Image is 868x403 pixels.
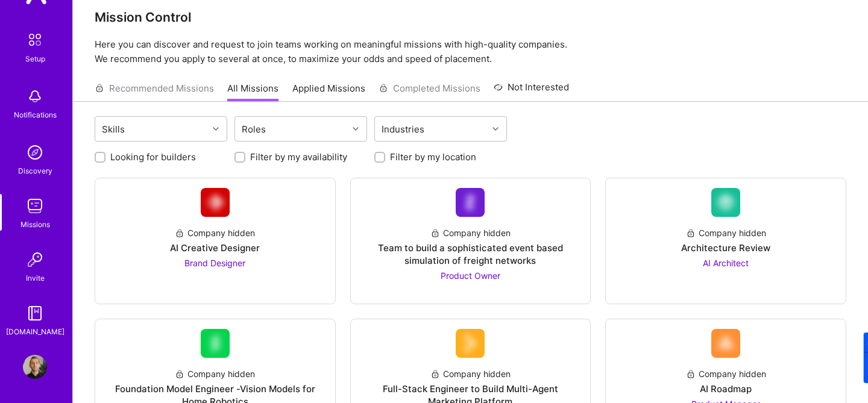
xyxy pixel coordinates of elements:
[23,84,47,108] img: bell
[184,258,245,268] span: Brand Designer
[22,27,48,52] img: setup
[175,367,255,380] div: Company hidden
[14,108,57,121] div: Notifications
[250,151,347,163] label: Filter by my availability
[227,82,278,102] a: All Missions
[201,329,230,358] img: Company Logo
[686,226,766,239] div: Company hidden
[175,226,255,239] div: Company hidden
[201,188,230,217] img: Company Logo
[494,80,569,102] a: Not Interested
[292,82,365,102] a: Applied Missions
[99,120,128,138] div: Skills
[615,188,836,294] a: Company LogoCompany hiddenArchitecture ReviewAI Architect
[353,126,359,132] i: icon Chevron
[492,126,498,132] i: icon Chevron
[681,242,770,254] div: Architecture Review
[105,188,325,294] a: Company LogoCompany hiddenAI Creative DesignerBrand Designer
[170,242,260,254] div: AI Creative Designer
[23,140,47,164] img: discovery
[25,52,45,65] div: Setup
[430,226,511,239] div: Company hidden
[23,301,47,325] img: guide book
[703,258,749,268] span: AI Architect
[711,329,740,358] img: Company Logo
[430,367,511,380] div: Company hidden
[18,164,52,177] div: Discovery
[23,248,47,272] img: Invite
[456,188,485,217] img: Company Logo
[441,270,500,281] span: Product Owner
[20,355,50,379] a: User Avatar
[26,272,45,284] div: Invite
[110,151,196,163] label: Looking for builders
[213,126,219,132] i: icon Chevron
[711,188,740,217] img: Company Logo
[686,367,766,380] div: Company hidden
[456,329,485,358] img: Company Logo
[6,325,64,338] div: [DOMAIN_NAME]
[379,120,427,138] div: Industries
[360,242,581,267] div: Team to build a sophisticated event based simulation of freight networks
[700,383,752,395] div: AI Roadmap
[20,218,50,231] div: Missions
[95,37,846,66] p: Here you can discover and request to join teams working on meaningful missions with high-quality ...
[95,10,846,25] h3: Mission Control
[360,188,581,294] a: Company LogoCompany hiddenTeam to build a sophisticated event based simulation of freight network...
[239,120,269,138] div: Roles
[390,151,476,163] label: Filter by my location
[23,355,47,379] img: User Avatar
[23,194,47,218] img: teamwork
